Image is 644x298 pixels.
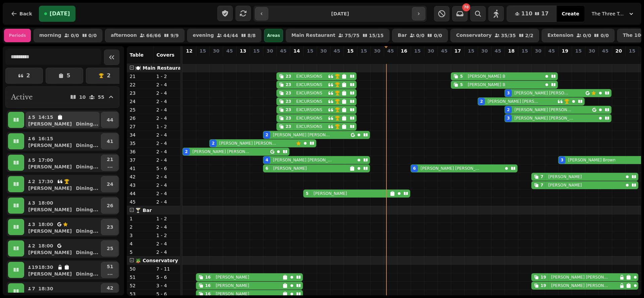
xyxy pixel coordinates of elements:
div: 16 [205,283,211,288]
p: ... [107,163,113,169]
p: 2 - 4 [156,249,178,255]
p: [PERSON_NAME] [28,163,72,170]
button: 1918:30[PERSON_NAME]Dining... [25,262,100,278]
p: Dining ... [76,185,98,192]
p: 0 [294,56,299,62]
div: 6 [413,166,416,171]
p: 2 - 4 [156,224,178,230]
button: 41 [101,133,119,149]
button: afternoon66/669/9 [105,29,184,42]
button: Collapse sidebar [104,50,119,65]
p: 2 [26,73,30,78]
p: 12 [267,56,272,62]
button: 2 [5,68,43,84]
div: 7 [540,182,543,188]
button: 23 [101,219,119,235]
p: EXCURSIONS [296,107,322,113]
p: 3 [32,221,36,228]
p: 52 [129,282,151,289]
p: 50 [129,266,151,272]
p: 14:15 [38,114,53,121]
p: 3 [562,56,568,62]
p: 17:00 [38,157,53,163]
p: 2 - 4 [156,132,178,138]
p: 15 [200,48,206,54]
p: 2 - 4 [156,190,178,197]
p: 45 [226,48,233,54]
p: 7 [32,285,36,292]
p: 2 [32,242,36,249]
p: 15 [575,48,582,54]
div: 3 [560,157,563,163]
p: 45 [280,48,286,54]
p: 45 [129,199,151,205]
span: 🍸 Bar [135,208,152,213]
div: 2 [212,141,214,146]
p: Dining ... [76,271,98,277]
p: 45 [387,48,394,54]
button: 218:00[PERSON_NAME]Dining... [25,240,100,256]
p: 15 [468,48,474,54]
p: 2 - 4 [156,199,178,205]
p: 2 [186,56,192,62]
span: 17 [541,11,548,16]
p: 1 - 2 [156,123,178,130]
p: [PERSON_NAME] Brown [568,157,615,163]
p: Dining ... [76,163,98,170]
p: 14 [293,48,300,54]
p: Main Restaurant [291,33,335,38]
p: 0 [441,56,447,62]
p: 15 [253,48,260,54]
button: evening44/448/8 [187,29,262,42]
p: 18 [508,48,515,54]
p: 2 [213,56,219,62]
p: 2 - 4 [156,173,178,180]
p: 1 [129,215,151,222]
p: 2 - 4 [156,90,178,96]
p: Dining ... [76,121,98,127]
p: 30 [481,48,488,54]
p: 26 [535,56,541,62]
button: 25 [101,240,119,256]
p: EXCURSIONS [296,90,322,96]
p: 0 [388,56,393,62]
p: 21 [107,156,113,163]
p: 23 [129,90,151,96]
p: 24 [107,181,113,188]
p: 6 [32,135,36,142]
p: [PERSON_NAME] [28,142,72,149]
button: morning0/00/0 [34,29,102,42]
p: 23 [280,56,286,62]
p: 17:30 [38,178,53,185]
div: 2 [265,132,268,138]
p: 44 [129,190,151,197]
div: 16 [205,291,211,297]
p: EXCURSIONS [296,116,322,121]
p: 2 [482,56,487,62]
button: 44 [101,112,119,128]
p: 51 [107,263,113,270]
p: EXCURSIONS [296,124,322,129]
span: Create [562,11,579,16]
div: 23 [285,99,291,104]
p: 15 / 15 [369,33,384,38]
button: The Three Trees [588,8,639,20]
p: 8 / 8 [248,33,256,38]
div: 2 [185,149,187,154]
p: 0 [629,56,635,62]
p: [PERSON_NAME] [28,271,72,277]
p: 45 [441,48,447,54]
p: 37 [129,157,151,163]
p: 0 [254,56,259,62]
p: 21 [129,73,151,80]
p: EXCURSIONS [296,74,322,79]
button: 51... [101,262,119,278]
p: [PERSON_NAME] [216,275,249,280]
p: Bar [398,33,407,38]
div: 2 [507,107,509,113]
p: 30 [213,48,219,54]
div: 23 [285,107,291,113]
p: 2 [32,178,36,185]
p: 2 / 2 [525,33,534,38]
p: 25 [107,245,113,252]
